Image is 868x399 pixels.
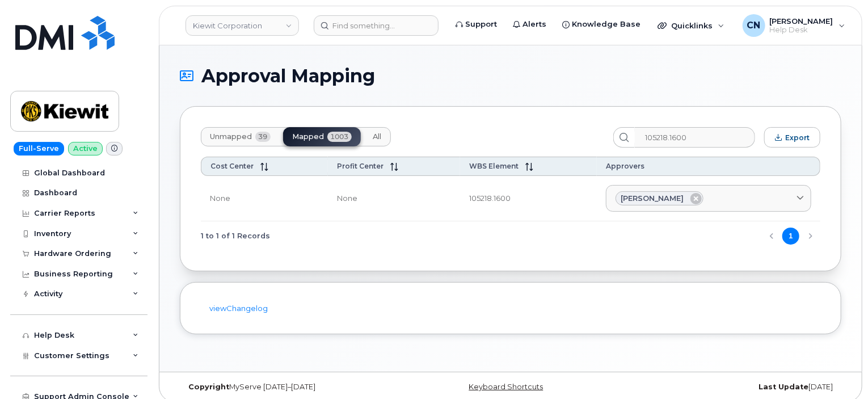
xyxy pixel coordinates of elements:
[209,304,268,313] a: viewChangelog
[469,383,543,391] a: Keyboard Shortcuts
[373,132,382,141] span: All
[210,132,252,141] span: Unmapped
[188,383,229,391] strong: Copyright
[460,176,597,222] td: 105218.1600
[255,132,271,142] span: 39
[469,162,519,170] span: WBS Element
[201,228,270,245] span: 1 to 1 of 1 Records
[201,176,328,222] td: None
[201,66,375,86] span: Approval Mapping
[180,383,401,392] div: MyServe [DATE]–[DATE]
[759,383,808,391] strong: Last Update
[606,185,811,212] a: [PERSON_NAME]
[328,176,460,222] td: None
[782,228,799,245] button: Page 1
[819,350,859,390] iframe: Messenger Launcher
[210,162,254,170] span: Cost Center
[785,133,810,142] span: Export
[621,383,841,392] div: [DATE]
[635,127,755,148] input: Search...
[764,127,820,148] button: Export
[337,162,384,170] span: Profit Center
[621,193,684,204] span: [PERSON_NAME]
[606,162,644,170] span: Approvers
